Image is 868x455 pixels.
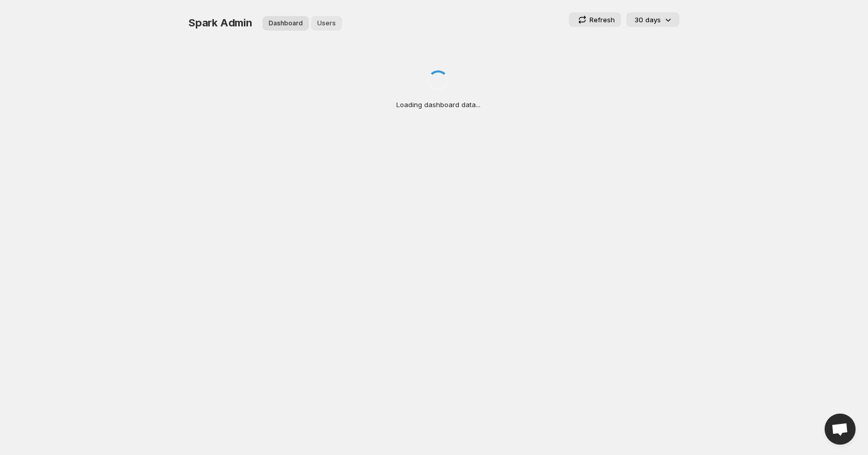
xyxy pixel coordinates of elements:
[590,14,615,25] p: Refresh
[569,12,621,27] button: Refresh
[311,16,342,31] button: User management
[825,414,856,445] a: Open chat
[189,17,252,29] span: Spark Admin
[634,14,661,25] p: 30 days
[626,12,679,27] button: 30 days
[262,16,309,31] button: Dashboard overview
[269,19,303,27] span: Dashboard
[396,99,481,110] p: Loading dashboard data...
[317,19,336,27] span: Users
